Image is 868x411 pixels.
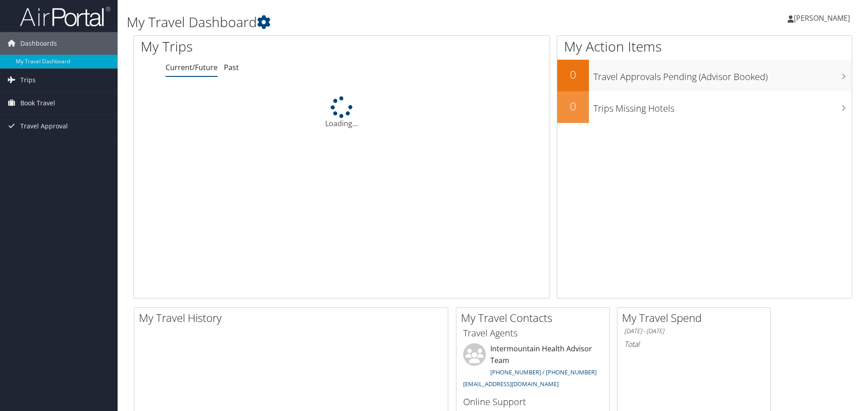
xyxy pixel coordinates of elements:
[463,396,602,408] h3: Online Support
[557,91,852,123] a: 0Trips Missing Hotels
[20,32,57,55] span: Dashboards
[166,62,218,72] a: Current/Future
[794,13,850,23] span: [PERSON_NAME]
[557,99,589,114] h2: 0
[461,310,609,326] h2: My Travel Contacts
[463,327,602,340] h3: Travel Agents
[127,13,615,32] h1: My Travel Dashboard
[557,37,852,56] h1: My Action Items
[787,5,859,32] a: [PERSON_NAME]
[134,96,550,129] div: Loading...
[622,310,770,326] h2: My Travel Spend
[139,310,448,326] h2: My Travel History
[224,62,239,72] a: Past
[593,66,852,83] h3: Travel Approvals Pending (Advisor Booked)
[593,98,852,115] h3: Trips Missing Hotels
[624,327,764,335] h6: [DATE] - [DATE]
[624,339,764,349] h6: Total
[463,380,559,388] a: [EMAIL_ADDRESS][DOMAIN_NAME]
[557,60,852,91] a: 0Travel Approvals Pending (Advisor Booked)
[20,92,55,114] span: Book Travel
[557,67,589,82] h2: 0
[20,115,68,137] span: Travel Approval
[20,69,36,91] span: Trips
[459,343,607,392] li: Intermountain Health Advisor Team
[490,368,597,376] a: [PHONE_NUMBER] / [PHONE_NUMBER]
[141,37,370,56] h1: My Trips
[20,6,110,27] img: airportal-logo.png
